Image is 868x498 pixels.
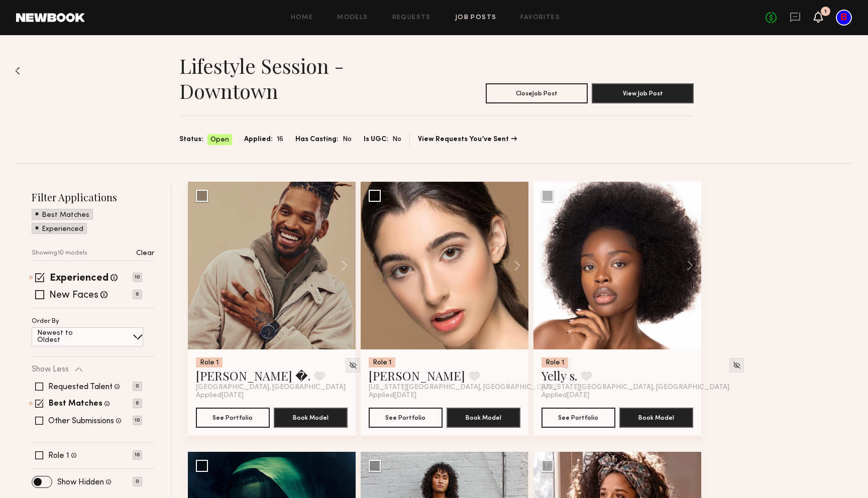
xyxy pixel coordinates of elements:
[196,357,223,367] div: Role 1
[50,274,108,284] label: Experienced
[48,383,113,391] label: Requested Talent
[343,134,352,145] span: No
[133,416,142,425] p: 10
[824,9,827,15] div: 1
[369,392,520,400] div: Applied [DATE]
[49,400,102,408] label: Best Matches
[136,250,154,257] p: Clear
[364,134,388,145] span: Is UGC:
[291,15,313,21] a: Home
[392,134,401,145] span: No
[369,357,395,367] div: Role 1
[592,83,694,103] button: View Job Post
[619,408,693,428] button: Book Model
[48,417,114,425] label: Other Submissions
[732,361,741,369] img: Unhide Model
[369,367,465,384] a: [PERSON_NAME]
[133,382,142,391] p: 0
[520,15,560,21] a: Favorites
[37,330,97,344] p: Newest to Oldest
[295,134,339,145] span: Has Casting:
[392,15,431,21] a: Requests
[133,399,142,408] p: 6
[447,408,520,428] button: Book Model
[32,250,87,257] p: Showing 10 models
[274,408,348,428] button: Book Model
[42,226,83,233] p: Experienced
[42,212,89,219] p: Best Matches
[369,408,443,428] button: See Portfolio
[57,478,104,486] label: Show Hidden
[133,477,142,486] p: 0
[133,273,142,282] p: 10
[179,53,437,103] h1: Lifestyle session - downtown
[274,413,348,421] a: Book Model
[541,408,615,428] button: See Portfolio
[244,134,273,145] span: Applied:
[447,413,520,421] a: Book Model
[486,83,588,103] button: CloseJob Post
[32,318,59,325] p: Order By
[32,365,69,374] p: Show Less
[133,290,142,299] p: 6
[541,384,729,392] span: [US_STATE][GEOGRAPHIC_DATA], [GEOGRAPHIC_DATA]
[196,392,348,400] div: Applied [DATE]
[48,452,69,460] label: Role 1
[196,384,346,392] span: [GEOGRAPHIC_DATA], [GEOGRAPHIC_DATA]
[15,67,20,75] img: Back to previous page
[369,384,557,392] span: [US_STATE][GEOGRAPHIC_DATA], [GEOGRAPHIC_DATA]
[541,392,693,400] div: Applied [DATE]
[349,361,357,369] img: Unhide Model
[277,134,283,145] span: 16
[196,408,270,428] button: See Portfolio
[32,190,154,204] h2: Filter Applications
[196,367,310,384] a: [PERSON_NAME] �.
[337,15,368,21] a: Models
[418,136,517,143] a: View Requests You’ve Sent
[619,413,693,421] a: Book Model
[49,291,98,301] label: New Faces
[210,135,229,145] span: Open
[541,367,577,384] a: Yelly s.
[455,15,497,21] a: Job Posts
[179,134,203,145] span: Status:
[133,450,142,460] p: 16
[541,357,568,367] div: Role 1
